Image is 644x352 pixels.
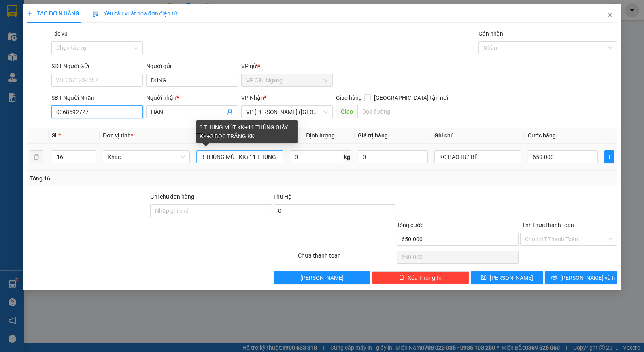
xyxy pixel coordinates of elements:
span: [PERSON_NAME] và In [560,273,617,282]
span: Giao [336,105,357,118]
label: Hình thức thanh toán [520,222,574,228]
div: Người gửi [146,62,238,71]
label: Tác vụ [51,30,68,37]
span: VP Trần Phú (Hàng) [246,106,328,118]
span: plus [27,11,32,16]
span: printer [551,275,557,281]
span: TẠO ĐƠN HÀNG [27,10,79,17]
input: 0 [358,150,428,163]
span: Thu Hộ [274,193,292,200]
button: save[PERSON_NAME] [471,271,543,284]
button: plus [604,150,614,163]
span: kg [343,150,351,163]
span: Giá trị hàng [358,132,388,139]
span: save [481,275,487,281]
button: [PERSON_NAME] [274,271,371,284]
div: Chưa thanh toán [298,251,396,265]
th: Ghi chú [431,128,525,144]
span: Xóa Thông tin [408,273,443,282]
div: Tổng: 16 [30,174,249,183]
div: SĐT Người Gửi [51,62,143,71]
label: Ghi chú đơn hàng [150,193,195,200]
div: VP gửi [241,62,333,71]
button: deleteXóa Thông tin [372,271,469,284]
span: [PERSON_NAME] [490,273,533,282]
input: Ghi chú đơn hàng [150,204,272,217]
span: Giao hàng [336,94,362,101]
span: Tổng cước [397,222,423,228]
img: icon [92,11,99,17]
span: VP Nhận [241,94,264,101]
span: close [607,12,613,18]
span: plus [605,154,614,160]
div: 3 THÙNG MÚT KK+11 THÙNG GIẤY KK+2 BỌC TRẮNG KK [196,120,298,143]
span: Cước hàng [528,132,556,139]
div: SĐT Người Nhận [51,93,143,102]
span: Đơn vị tính [103,132,133,139]
button: printer[PERSON_NAME] và In [545,271,617,284]
span: user-add [227,109,233,115]
span: [PERSON_NAME] [300,273,344,282]
input: Dọc đường [357,105,451,118]
input: VD: Bàn, Ghế [196,150,283,163]
span: Khác [108,151,185,163]
input: Ghi Chú [434,150,521,163]
button: delete [30,150,43,163]
span: delete [399,275,404,281]
span: [GEOGRAPHIC_DATA] tận nơi [371,93,451,102]
div: Người nhận [146,93,238,102]
span: Định lượng [306,132,335,139]
span: SL [52,132,58,139]
label: Gán nhãn [478,30,503,37]
button: Close [599,4,621,27]
span: Yêu cầu xuất hóa đơn điện tử [92,10,178,17]
span: VP Cầu Ngang [246,74,328,86]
